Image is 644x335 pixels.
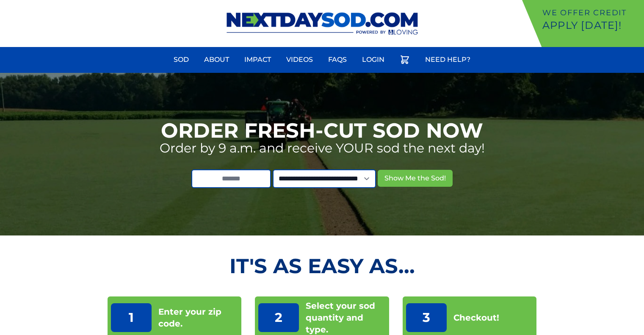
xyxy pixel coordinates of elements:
[160,141,485,156] p: Order by 9 a.m. and receive YOUR sod the next day!
[542,19,641,32] p: Apply [DATE]!
[406,303,447,332] p: 3
[323,50,352,70] a: FAQs
[199,50,234,70] a: About
[161,120,483,141] h1: Order Fresh-Cut Sod Now
[542,7,641,19] p: We offer Credit
[357,50,390,70] a: Login
[111,303,152,332] p: 1
[158,306,238,329] p: Enter your zip code.
[258,303,299,332] p: 2
[108,256,537,276] h2: It's as Easy As...
[420,50,475,70] a: Need Help?
[169,50,194,70] a: Sod
[239,50,276,70] a: Impact
[378,170,453,187] button: Show Me the Sod!
[453,312,499,324] p: Checkout!
[281,50,318,70] a: Videos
